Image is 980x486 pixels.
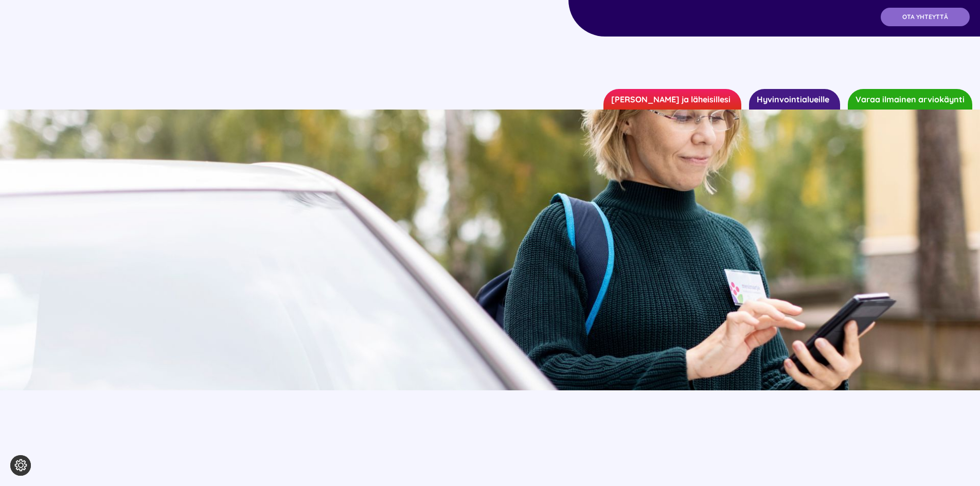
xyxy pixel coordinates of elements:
a: Varaa ilmainen arviokäynti [848,89,972,110]
span: OTA YHTEYTTÄ [902,13,948,21]
button: Evästeasetukset [10,455,31,476]
a: [PERSON_NAME] ja läheisillesi [603,89,741,110]
a: Hyvinvointialueille [749,89,840,110]
a: OTA YHTEYTTÄ [881,8,970,26]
